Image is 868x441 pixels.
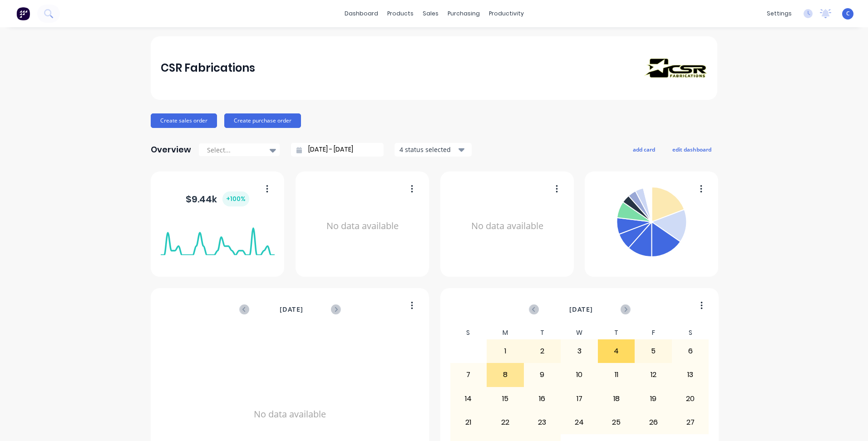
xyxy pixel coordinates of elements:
div: 14 [450,387,487,410]
div: T [524,326,561,339]
div: settings [762,7,796,20]
button: Create sales order [151,113,217,128]
div: 13 [672,363,709,386]
div: 7 [450,363,487,386]
div: W [561,326,598,339]
div: Overview [151,141,191,159]
div: 9 [524,363,561,386]
a: dashboard [340,7,383,20]
div: 16 [524,387,561,410]
div: 15 [487,387,523,410]
div: 27 [672,411,709,434]
div: $ 9.44k [186,191,249,206]
div: CSR Fabrications [161,59,255,77]
span: [DATE] [569,304,593,314]
div: 24 [561,411,597,434]
div: 8 [487,363,523,386]
div: 20 [672,387,709,410]
div: 25 [598,411,635,434]
div: purchasing [443,7,484,20]
div: No data available [306,183,419,269]
div: 4 status selected [399,145,457,154]
div: products [383,7,418,20]
div: 10 [561,363,597,386]
div: 1 [487,340,523,363]
img: Factory [16,7,30,20]
div: 21 [450,411,487,434]
div: 12 [635,363,671,386]
div: 18 [598,387,635,410]
div: 26 [635,411,671,434]
div: 22 [487,411,523,434]
div: 19 [635,387,671,410]
div: 17 [561,387,597,410]
div: + 100 % [222,191,249,206]
div: productivity [484,7,528,20]
div: 23 [524,411,561,434]
div: F [635,326,672,339]
div: 4 [598,340,635,363]
div: 3 [561,340,597,363]
div: 6 [672,340,709,363]
div: T [598,326,635,339]
div: sales [418,7,443,20]
img: CSR Fabrications [644,58,707,78]
div: No data available [450,183,564,269]
div: 2 [524,340,561,363]
button: add card [627,143,661,155]
div: 11 [598,363,635,386]
button: edit dashboard [666,143,717,155]
button: 4 status selected [395,143,472,157]
div: S [450,326,487,339]
div: 5 [635,340,671,363]
button: Create purchase order [224,113,301,128]
div: S [672,326,709,339]
span: C [846,10,850,18]
span: [DATE] [280,304,303,314]
div: M [487,326,524,339]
